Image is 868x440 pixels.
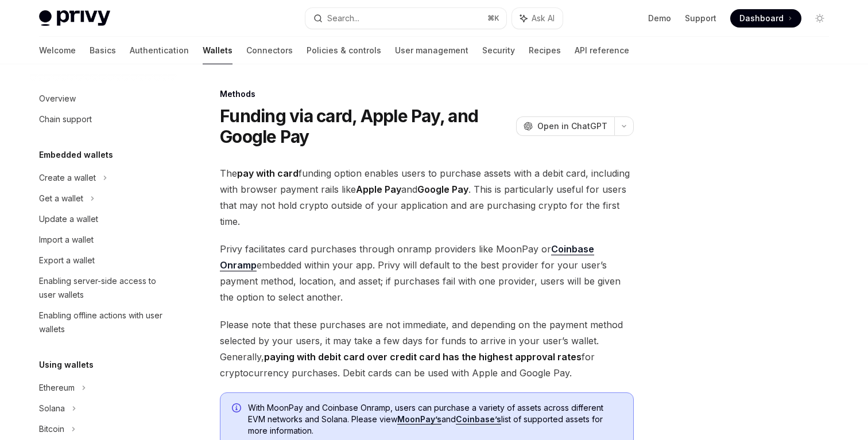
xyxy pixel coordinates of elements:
[39,274,170,302] div: Enabling server-side access to user wallets
[730,9,801,28] a: Dashboard
[397,414,441,425] a: MoonPay’s
[487,14,499,23] span: ⌘ K
[39,358,94,372] h5: Using wallets
[39,309,170,336] div: Enabling offline actions with user wallets
[39,148,113,162] h5: Embedded wallets
[648,13,671,24] a: Demo
[30,250,177,271] a: Export a wallet
[685,13,716,24] a: Support
[39,37,76,64] a: Welcome
[39,10,110,26] img: light logo
[246,37,293,64] a: Connectors
[30,305,177,340] a: Enabling offline actions with user wallets
[532,13,555,24] span: Ask AI
[327,11,359,25] div: Search...
[30,209,177,229] a: Update a wallet
[39,192,83,205] div: Get a wallet
[356,184,401,195] strong: Apple Pay
[130,37,189,64] a: Authentication
[395,37,468,64] a: User management
[512,8,563,29] button: Ask AI
[529,37,561,64] a: Recipes
[237,168,299,179] strong: pay with card
[482,37,515,64] a: Security
[220,165,634,229] span: The funding option enables users to purchase assets with a debit card, including with browser pay...
[39,112,92,126] div: Chain support
[537,120,607,132] span: Open in ChatGPT
[39,254,95,267] div: Export a wallet
[39,233,94,247] div: Import a wallet
[30,271,177,305] a: Enabling server-side access to user wallets
[90,37,116,64] a: Basics
[456,414,501,425] a: Coinbase’s
[220,241,634,305] span: Privy facilitates card purchases through onramp providers like MoonPay or embedded within your ap...
[220,317,634,381] span: Please note that these purchases are not immediate, and depending on the payment method selected ...
[307,37,381,64] a: Policies & controls
[575,37,629,64] a: API reference
[30,109,177,130] a: Chain support
[39,381,75,395] div: Ethereum
[30,229,177,250] a: Import a wallet
[30,88,177,109] a: Overview
[39,402,65,415] div: Solana
[264,351,582,363] strong: paying with debit card over credit card has the highest approval rates
[516,116,614,136] button: Open in ChatGPT
[39,92,76,106] div: Overview
[203,37,232,64] a: Wallets
[220,106,511,147] h1: Funding via card, Apple Pay, and Google Pay
[248,402,622,437] span: With MoonPay and Coinbase Onramp, users can purchase a variety of assets across different EVM net...
[39,171,96,185] div: Create a wallet
[811,9,829,28] button: Toggle dark mode
[39,422,64,436] div: Bitcoin
[739,13,784,24] span: Dashboard
[417,184,468,195] strong: Google Pay
[39,212,98,226] div: Update a wallet
[305,8,506,29] button: Search...⌘K
[232,403,243,415] svg: Info
[220,88,634,100] div: Methods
